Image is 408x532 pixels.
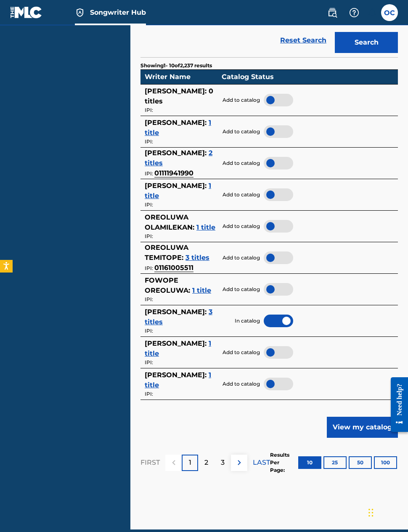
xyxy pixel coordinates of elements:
[145,244,188,262] span: OREOLUWA TEMITOPE :
[366,492,408,532] iframe: Chat Widget
[223,191,260,199] span: Add to catalog
[185,254,209,262] span: 3 titles
[346,4,363,21] div: Help
[75,8,85,18] img: Top Rightsholder
[368,500,374,525] div: Drag
[223,222,260,230] span: Add to catalog
[327,417,398,438] button: View my catalog
[145,107,153,113] span: IPI:
[90,8,146,17] span: Songwriter Hub
[327,8,337,18] img: search
[192,286,211,294] span: 1 title
[217,70,394,85] td: Catalog Status
[196,223,215,231] span: 1 title
[374,456,397,469] button: 100
[223,286,260,293] span: Add to catalog
[223,159,260,167] span: Add to catalog
[140,70,217,85] td: Writer Name
[221,458,225,468] p: 3
[189,458,191,468] p: 1
[145,371,207,379] span: [PERSON_NAME] :
[223,128,260,135] span: Add to catalog
[145,182,207,190] span: [PERSON_NAME] :
[145,119,207,127] span: [PERSON_NAME] :
[145,233,153,239] span: IPI:
[223,96,260,104] span: Add to catalog
[145,87,207,95] span: [PERSON_NAME] :
[253,458,270,468] p: LAST
[145,149,207,157] span: [PERSON_NAME] :
[145,213,194,231] span: OREOLUWA OLAMILEKAN :
[10,6,42,19] img: MLC Logo
[145,276,190,294] span: FOWOPE OREOLUWA :
[349,456,372,469] button: 50
[145,265,153,271] span: IPI:
[140,458,160,468] p: FIRST
[235,317,260,325] span: In catalog
[223,349,260,356] span: Add to catalog
[204,458,208,468] p: 2
[384,370,408,439] iframe: Resource Center
[368,8,376,17] div: Notifications
[335,32,398,53] button: Search
[145,391,153,397] span: IPI:
[145,339,207,347] span: [PERSON_NAME] :
[140,62,212,69] p: Showing 1 - 10 of 2,237 results
[223,380,260,388] span: Add to catalog
[145,328,153,334] span: IPI:
[234,458,244,468] img: right
[223,254,260,262] span: Add to catalog
[145,170,153,177] span: IPI:
[349,8,359,18] img: help
[145,138,153,145] span: IPI:
[145,201,153,208] span: IPI:
[381,4,398,21] div: User Menu
[145,359,153,365] span: IPI:
[276,31,331,50] a: Reset Search
[270,451,297,474] p: Results Per Page:
[145,308,207,316] span: [PERSON_NAME] :
[323,456,347,469] button: 25
[145,296,153,302] span: IPI:
[298,456,321,469] button: 10
[324,4,341,21] a: Public Search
